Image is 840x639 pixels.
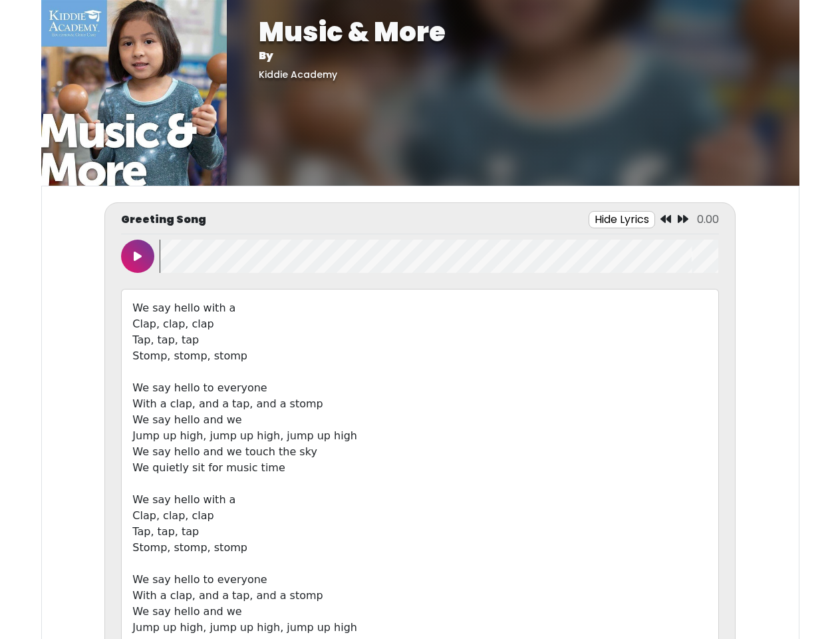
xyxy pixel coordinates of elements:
[259,69,768,81] h5: Kiddie Academy
[589,211,655,228] button: Hide Lyrics
[697,212,719,227] span: 0.00
[121,212,206,228] p: Greeting Song
[259,16,768,48] h1: Music & More
[259,48,768,64] p: By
